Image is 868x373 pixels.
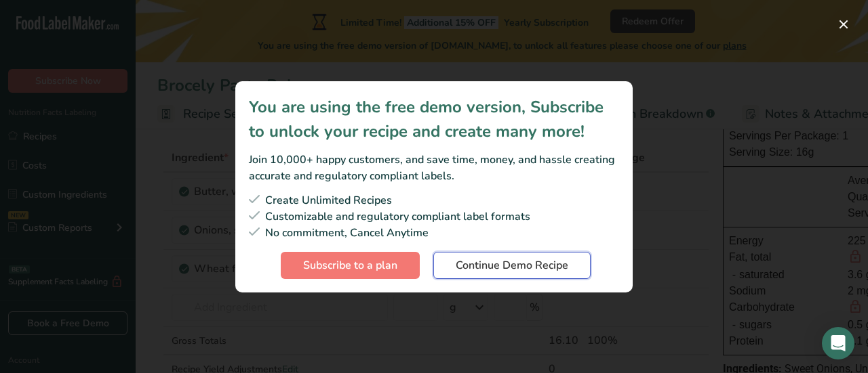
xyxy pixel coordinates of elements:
div: Create Unlimited Recipes [249,192,619,209]
div: Customizable and regulatory compliant label formats [249,209,619,225]
button: Continue Demo Recipe [433,252,591,279]
span: Subscribe to a plan [303,257,397,273]
span: Continue Demo Recipe [456,257,568,273]
div: Join 10,000+ happy customers, and save time, money, and hassle creating accurate and regulatory c... [249,152,619,184]
button: Subscribe to a plan [281,252,420,279]
div: Open Intercom Messenger [822,327,854,359]
div: You are using the free demo version, Subscribe to unlock your recipe and create many more! [249,95,619,144]
div: No commitment, Cancel Anytime [249,225,619,241]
